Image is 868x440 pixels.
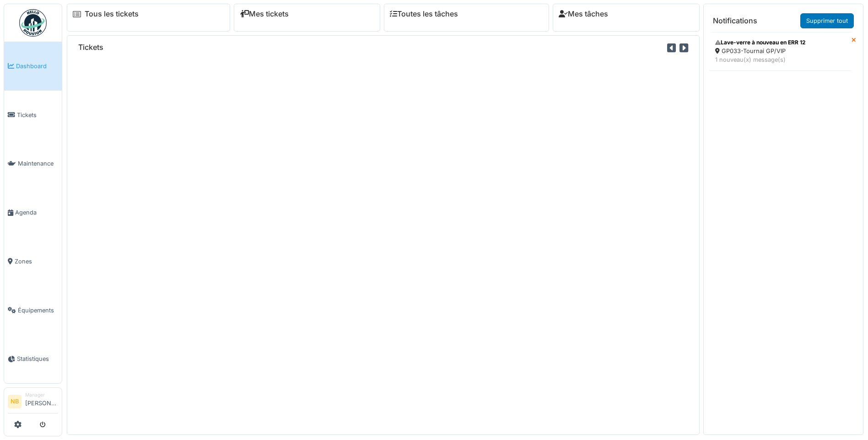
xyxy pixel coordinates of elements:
a: Toutes les tâches [390,10,458,18]
span: Agenda [15,208,58,217]
a: Agenda [4,188,62,237]
a: Équipements [4,286,62,335]
span: Zones [15,257,58,266]
a: Mes tickets [240,10,289,18]
a: Supprimer tout [800,13,854,28]
li: [PERSON_NAME] [25,392,58,411]
a: Lave-verre à nouveau en ERR 12 GP033-Tournai GP/VIP 1 nouveau(x) message(s) [709,32,852,70]
a: Zones [4,237,62,286]
span: Statistiques [17,354,58,363]
a: Maintenance [4,140,62,188]
span: Tickets [17,111,58,119]
span: Maintenance [18,159,58,168]
div: Lave-verre à nouveau en ERR 12 [715,38,846,47]
span: Dashboard [16,62,58,70]
div: GP033-Tournai GP/VIP [715,47,846,55]
h6: Tickets [78,43,103,52]
a: Mes tâches [559,10,608,18]
span: Équipements [18,306,58,315]
h6: Notifications [713,16,757,25]
div: 1 nouveau(x) message(s) [715,55,846,64]
div: Manager [25,392,58,398]
img: Badge_color-CXgf-gQk.svg [19,9,47,37]
a: Tickets [4,91,62,140]
li: NB [8,395,22,408]
a: Statistiques [4,335,62,384]
a: NB Manager[PERSON_NAME] [8,392,58,413]
a: Tous les tickets [85,10,139,18]
a: Dashboard [4,42,62,91]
